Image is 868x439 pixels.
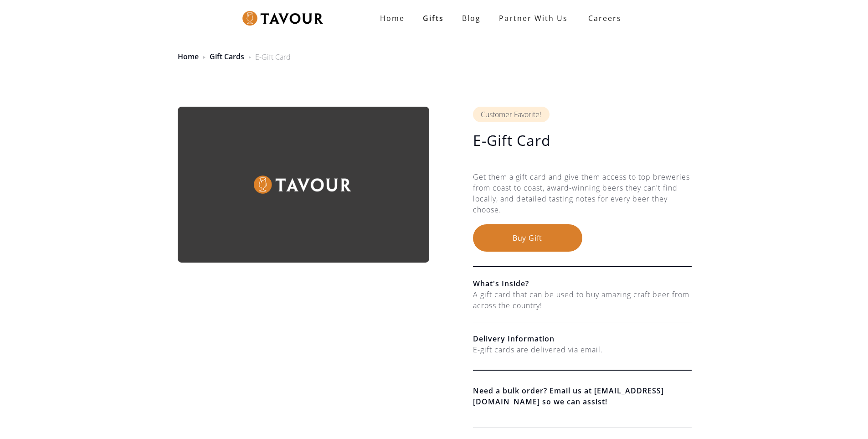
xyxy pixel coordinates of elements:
[210,52,244,62] a: Gift Cards
[473,107,550,122] div: Customer Favorite!
[473,224,582,252] button: Buy Gift
[453,9,490,27] a: Blog
[371,9,414,27] a: Home
[380,13,405,23] strong: Home
[473,333,692,344] h6: Delivery Information
[473,344,692,355] div: E-gift cards are delivered via email.
[178,52,199,62] a: Home
[473,131,692,150] h1: E-Gift Card
[490,9,577,27] a: partner with us
[414,9,453,27] a: Gifts
[588,9,621,27] strong: Careers
[577,5,628,31] a: Careers
[255,52,291,62] div: E-Gift Card
[473,385,692,407] a: Need a bulk order? Email us at [EMAIL_ADDRESS][DOMAIN_NAME] so we can assist!
[473,171,692,224] div: Get them a gift card and give them access to top breweries from coast to coast, award-winning bee...
[473,278,692,289] h6: What's Inside?
[473,289,692,311] div: A gift card that can be used to buy amazing craft beer from across the country!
